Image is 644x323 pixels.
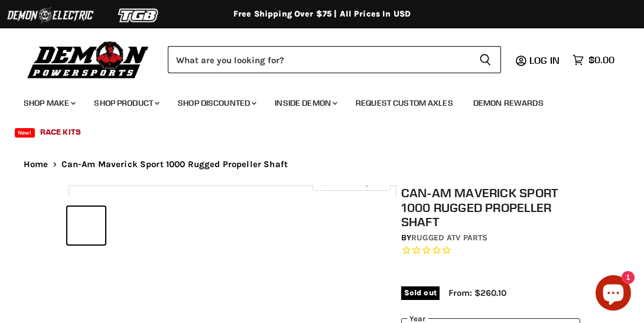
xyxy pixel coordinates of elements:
h1: Can-Am Maverick Sport 1000 Rugged Propeller Shaft [401,185,580,229]
span: $0.00 [588,54,614,66]
span: Click to expand [318,178,384,187]
button: IMAGE thumbnail [67,207,105,244]
a: Log in [524,55,567,66]
button: Search [470,46,501,73]
img: Demon Electric Logo 2 [6,4,95,27]
form: Product [168,46,501,73]
a: $0.00 [567,51,620,68]
span: Rated 0.0 out of 5 stars 0 reviews [401,244,580,257]
a: Inside Demon [266,91,344,115]
input: Search [168,46,470,73]
span: Sold out [401,286,440,299]
div: by [401,231,580,244]
a: Request Custom Axles [347,91,462,115]
a: Demon Rewards [464,91,552,115]
a: Rugged ATV Parts [411,233,487,243]
ul: Main menu [15,86,612,144]
a: Shop Discounted [169,91,264,115]
a: Race Kits [31,120,90,144]
img: TGB Logo 2 [95,4,183,27]
span: From: $260.10 [448,288,506,298]
span: Log in [529,54,560,66]
a: Shop Make [15,91,83,115]
inbox-online-store-chat: Shopify online store chat [592,275,635,314]
img: Demon Powersports [24,38,153,80]
span: New! [15,128,35,138]
a: Home [24,159,48,169]
a: Shop Product [85,91,167,115]
span: Can-Am Maverick Sport 1000 Rugged Propeller Shaft [61,159,288,169]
